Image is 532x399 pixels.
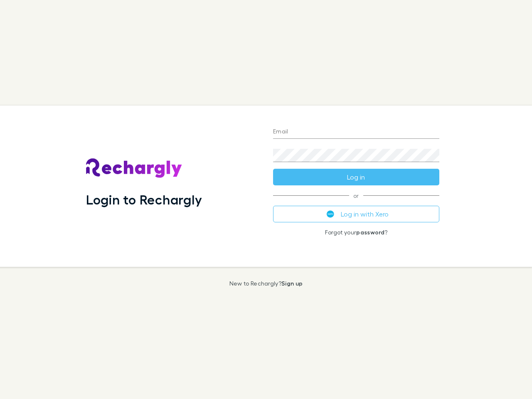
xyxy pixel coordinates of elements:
a: password [356,229,384,236]
span: or [273,195,439,196]
a: Sign up [281,280,303,287]
img: Rechargly's Logo [86,158,182,178]
img: Xero's logo [327,210,334,218]
button: Log in with Xero [273,206,439,222]
h1: Login to Rechargly [86,192,202,207]
p: Forgot your ? [273,229,439,236]
p: New to Rechargly? [229,280,303,287]
button: Log in [273,169,439,185]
